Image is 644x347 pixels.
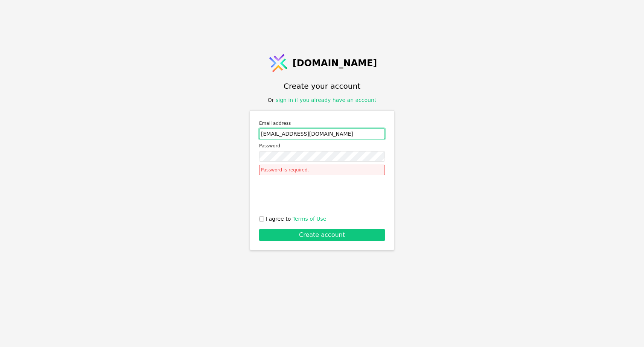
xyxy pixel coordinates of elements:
[259,229,385,241] button: Create account
[293,216,327,222] a: Terms of Use
[259,129,385,139] input: Email address
[293,56,377,70] span: [DOMAIN_NAME]
[266,215,326,223] span: I agree to
[268,96,377,104] div: Or
[259,165,385,175] div: Password is required.
[259,120,385,127] label: Email address
[267,52,377,74] a: [DOMAIN_NAME]
[259,217,264,221] input: I agree to Terms of Use
[284,80,360,92] h1: Create your account
[259,142,385,150] label: Password
[265,181,379,211] iframe: reCAPTCHA
[276,97,376,103] a: sign in if you already have an account
[259,151,385,162] input: Password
